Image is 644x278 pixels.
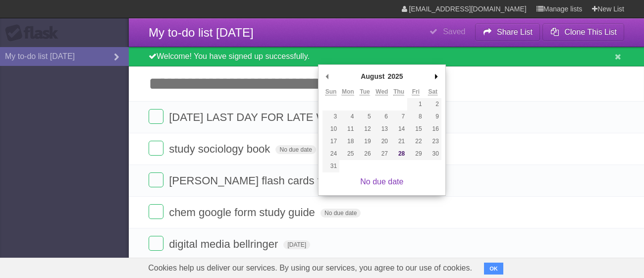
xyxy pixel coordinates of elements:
span: [PERSON_NAME] flash cards for vocab [169,174,365,187]
button: Previous Month [322,69,332,84]
button: 29 [407,148,424,160]
button: 14 [390,123,407,135]
button: 5 [356,111,373,123]
button: 15 [407,123,424,135]
abbr: Sunday [325,88,337,96]
label: Done [149,172,163,187]
b: Share List [497,28,533,36]
label: Done [149,204,163,219]
button: 31 [322,160,339,172]
b: Clone This List [564,28,617,36]
button: 8 [407,111,424,123]
button: Share List [475,23,540,41]
button: 26 [356,148,373,160]
button: 25 [339,148,356,160]
span: My to-do list [DATE] [149,26,254,39]
abbr: Tuesday [360,88,370,96]
button: 3 [322,111,339,123]
button: 4 [339,111,356,123]
button: 30 [425,148,441,160]
button: 18 [339,135,356,148]
button: Clone This List [542,23,624,41]
button: 10 [322,123,339,135]
abbr: Wednesday [376,88,388,96]
button: 2 [425,98,441,111]
span: digital media bellringer [169,238,280,250]
span: [DATE] [283,240,310,249]
b: Saved [443,27,465,36]
label: Done [149,236,163,251]
button: 13 [374,123,390,135]
button: 17 [322,135,339,148]
abbr: Friday [412,88,420,96]
span: [DATE] LAST DAY FOR LATE WORK [169,111,353,123]
button: 9 [425,111,441,123]
button: 16 [425,123,441,135]
abbr: Monday [342,88,354,96]
button: 12 [356,123,373,135]
span: No due date [275,145,316,154]
button: 23 [425,135,441,148]
label: Done [149,141,163,156]
div: 2025 [386,69,404,84]
label: Done [149,109,163,124]
button: Next Month [431,69,441,84]
abbr: Thursday [393,88,404,96]
span: study sociology book [169,143,272,155]
button: 1 [407,98,424,111]
button: 27 [374,148,390,160]
button: OK [484,263,503,275]
div: Welcome! You have signed up successfully. [129,47,644,66]
div: Flask [5,24,64,42]
button: 19 [356,135,373,148]
span: chem google form study guide [169,206,318,219]
button: 11 [339,123,356,135]
button: 21 [390,135,407,148]
button: 6 [374,111,390,123]
span: Cookies help us deliver our services. By using our services, you agree to our use of cookies. [138,258,482,278]
button: 28 [390,148,407,160]
button: 7 [390,111,407,123]
button: 24 [322,148,339,160]
span: No due date [321,209,361,218]
div: August [359,69,386,84]
button: 20 [374,135,390,148]
abbr: Saturday [428,88,437,96]
button: 22 [407,135,424,148]
a: No due date [360,177,403,186]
